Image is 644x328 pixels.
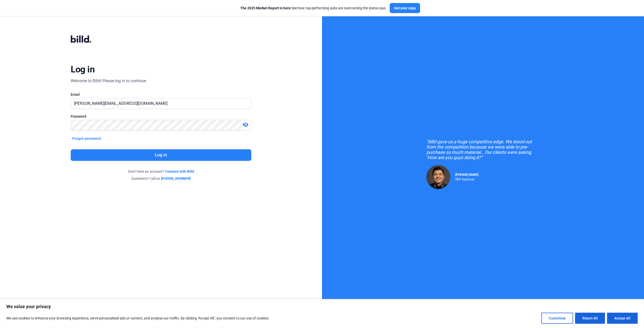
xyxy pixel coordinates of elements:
div: "Billd gave us a huge competitive edge. We stood out from the competition because we were able to... [426,139,540,160]
div: Questions? Call us [71,176,251,181]
div: Welcome to Billd! Please log in to continue. [71,78,147,84]
button: Log in [71,149,251,161]
button: Accept All [607,313,638,324]
button: Get your copy [390,3,420,13]
div: Email [71,92,251,97]
p: We use cookies to enhance your browsing experience, serve personalised ads or content, and analys... [6,315,269,321]
div: Log in [71,64,95,75]
img: Raul Pacheco [426,165,450,189]
button: Customise [541,313,573,324]
button: Forgot password [71,136,102,141]
div: Password [71,114,251,119]
mat-icon: visibility_off [243,122,249,128]
div: RDP Electrical [455,176,478,181]
a: [PHONE_NUMBER] [161,176,191,181]
p: We value your privacy [6,304,638,310]
button: Reject All [575,313,605,324]
span: The 2025 Market Report is here: [240,6,292,10]
a: Connect with Billd [165,169,194,174]
div: See how top-performing subs are overcoming the status quo. [240,6,387,11]
div: Don't have an account? [71,169,251,174]
span: [PERSON_NAME] [455,173,478,176]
